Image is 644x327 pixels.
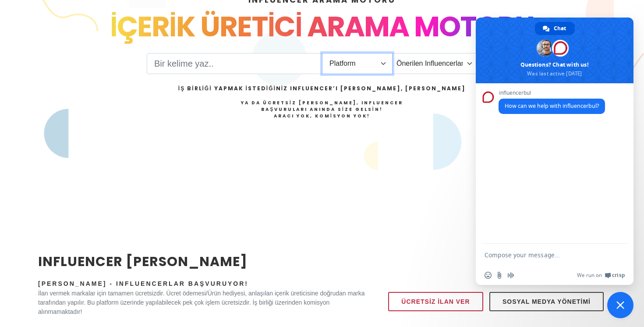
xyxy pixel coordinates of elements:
span: influencerbul [499,90,605,96]
h2: İş Birliği Yapmak İstediğiniz Influencer’ı [PERSON_NAME], [PERSON_NAME] [178,85,466,92]
a: Sosyal Medya Yönetimi [489,292,604,311]
strong: Aracı Yok, Komisyon Yok! [274,113,370,119]
h2: INFLUENCER [PERSON_NAME] [38,252,365,271]
span: Crisp [612,272,625,279]
span: How can we help with influencerbul? [505,102,599,110]
span: [PERSON_NAME] - Influencerlar Başvuruyor! [38,280,248,287]
h4: Ya da Ücretsiz [PERSON_NAME], Influencer Başvuruları Anında Size Gelsin! [178,100,466,119]
div: Close chat [607,292,633,318]
span: Sosyal Medya Yönetimi [502,296,591,307]
a: Ücretsiz İlan Ver [388,292,483,311]
a: We run onCrisp [577,272,625,279]
textarea: Compose your message... [485,251,605,259]
span: Audio message [507,272,514,279]
span: We run on [577,272,602,279]
span: Ücretsiz İlan Ver [401,296,470,307]
input: Search [147,53,322,74]
div: İÇERİK ÜRETİCİ ARAMA MOTORU [38,6,606,48]
p: İlan vermek markalar için tamamen ücretsizdir. Ücret ödemesi/Ürün hediyesi, anlaşılan içerik üret... [38,289,365,316]
span: Insert an emoji [485,272,492,279]
span: Send a file [496,272,503,279]
span: Chat [554,22,566,35]
div: Chat [535,22,575,35]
